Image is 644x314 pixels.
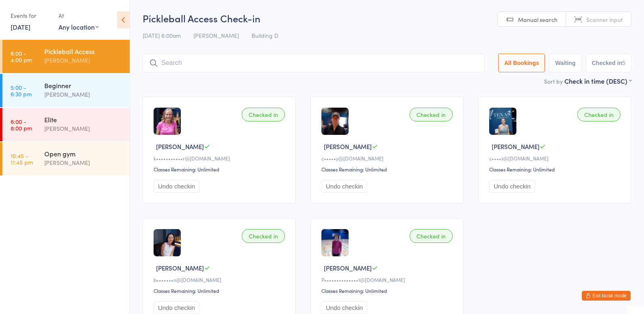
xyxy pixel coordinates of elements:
div: P••••••••••••••1@[DOMAIN_NAME] [321,276,455,283]
label: Sort by [544,77,563,85]
div: At [59,9,99,22]
input: Search [143,54,485,72]
div: [PERSON_NAME] [44,90,123,99]
div: Elite [44,115,123,124]
a: [DATE] [11,22,30,31]
div: Checked in [577,108,620,121]
span: [PERSON_NAME] [492,142,540,151]
span: [PERSON_NAME] [324,142,372,151]
div: [PERSON_NAME] [44,158,123,167]
span: Building D [252,31,278,39]
div: c•••••y@[DOMAIN_NAME] [321,155,455,162]
time: 6:00 - 8:00 pm [11,118,32,131]
div: Checked in [410,229,453,243]
time: 6:00 - 4:00 pm [11,50,32,63]
img: image1676130826.png [321,229,349,256]
div: Classes Remaining: Unlimited [154,166,287,173]
div: Beginner [44,81,123,90]
time: 10:45 - 11:45 pm [11,152,33,165]
button: Undo checkin [154,180,199,193]
span: [DATE] 6:00am [143,31,181,39]
button: Exit kiosk mode [582,291,631,301]
button: Undo checkin [489,180,535,193]
img: image1724863864.png [489,108,516,135]
a: 6:00 -8:00 pmElite[PERSON_NAME] [2,108,130,141]
div: b•••••••n@[DOMAIN_NAME] [154,276,287,283]
div: Check in time (DESC) [564,76,631,85]
div: Checked in [242,229,285,243]
div: Events for [11,9,50,22]
span: [PERSON_NAME] [156,142,204,151]
div: Classes Remaining: Unlimited [154,287,287,294]
div: c••••s@[DOMAIN_NAME] [489,155,623,162]
span: [PERSON_NAME] [324,264,372,272]
div: Classes Remaining: Unlimited [321,287,455,294]
img: image1681404561.png [154,229,181,256]
a: 10:45 -11:45 pmOpen gym[PERSON_NAME] [2,142,130,175]
div: Classes Remaining: Unlimited [321,166,455,173]
button: Undo checkin [154,301,199,314]
div: 5 [622,60,625,66]
button: Checked in5 [586,54,632,72]
div: Any location [59,22,99,31]
img: image1675784230.png [154,108,181,135]
div: Open gym [44,149,123,158]
div: k•••••••••••r@[DOMAIN_NAME] [154,155,287,162]
time: 5:00 - 6:30 pm [11,84,32,97]
a: 5:00 -6:30 pmBeginner[PERSON_NAME] [2,74,130,107]
img: image1676656778.png [321,108,349,135]
span: Manual search [518,15,557,24]
button: Undo checkin [321,301,367,314]
div: [PERSON_NAME] [44,56,123,65]
div: Checked in [242,108,285,121]
div: [PERSON_NAME] [44,124,123,133]
button: Waiting [549,54,581,72]
div: Checked in [410,108,453,121]
a: 6:00 -4:00 pmPickleball Access[PERSON_NAME] [2,40,130,73]
span: Scanner input [586,15,623,24]
span: [PERSON_NAME] [156,264,204,272]
button: Undo checkin [321,180,367,193]
div: Pickleball Access [44,47,123,56]
div: Classes Remaining: Unlimited [489,166,623,173]
span: [PERSON_NAME] [193,31,239,39]
h2: Pickleball Access Check-in [143,11,631,25]
button: All Bookings [498,54,545,72]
